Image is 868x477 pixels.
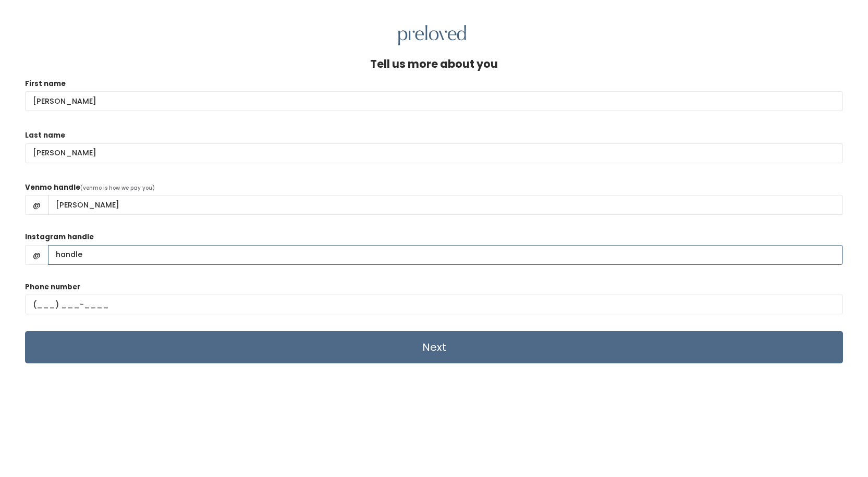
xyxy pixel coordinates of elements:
label: Last name [25,130,65,141]
input: handle [48,245,843,265]
span: (venmo is how we pay you) [80,184,155,192]
label: Instagram handle [25,232,94,242]
input: Next [25,331,843,363]
img: preloved logo [398,25,466,45]
span: @ [25,245,48,265]
label: Phone number [25,282,80,292]
span: @ [25,195,48,215]
input: handle [48,195,843,215]
input: (___) ___-____ [25,295,843,314]
h4: Tell us more about you [370,58,498,70]
label: Venmo handle [25,182,80,193]
label: First name [25,79,66,89]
